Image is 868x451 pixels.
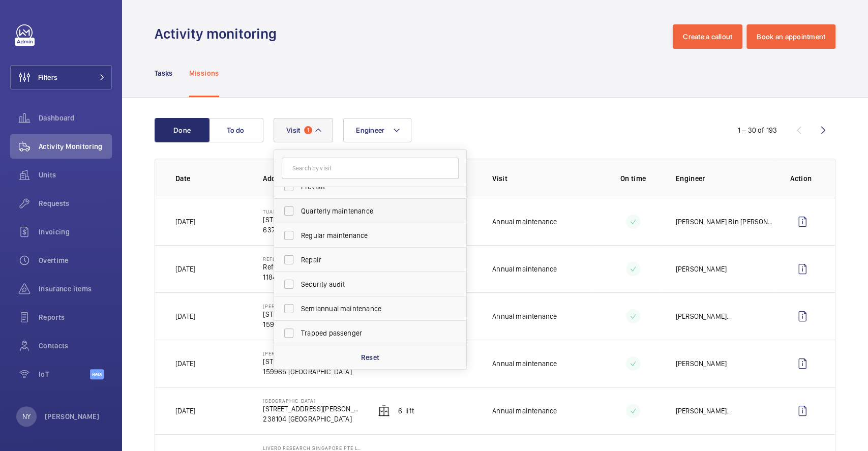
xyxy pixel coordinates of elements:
[39,369,90,379] span: IoT
[263,309,361,319] p: [STREET_ADDRESS][PERSON_NAME]
[676,358,727,369] p: [PERSON_NAME]
[22,411,31,422] p: NY
[263,356,361,367] p: [STREET_ADDRESS][PERSON_NAME]
[676,311,732,321] div: ...
[175,358,195,369] p: [DATE]
[263,404,361,414] p: [STREET_ADDRESS][PERSON_NAME]
[492,173,590,184] p: Visit
[738,125,777,135] div: 1 – 30 of 193
[282,158,459,179] input: Search by visit
[175,217,195,227] p: [DATE]
[263,445,361,451] p: Livero Research Singapore Pte Ltd
[492,264,557,274] p: Annual maintenance
[39,141,112,152] span: Activity Monitoring
[263,173,361,184] p: Address
[189,68,219,78] p: Missions
[398,406,414,416] p: 6 Lift
[263,208,352,215] p: Tuas View Fire Station
[155,24,283,43] h1: Activity monitoring
[676,173,774,184] p: Engineer
[263,256,361,262] p: REFLECTIONS AT [GEOGRAPHIC_DATA][PERSON_NAME] (RBC)
[39,312,112,322] span: Reports
[676,406,727,416] p: [PERSON_NAME]
[263,303,361,309] p: [PERSON_NAME]
[286,126,300,134] span: Visit
[263,262,361,272] p: Reflections at [GEOGRAPHIC_DATA][PERSON_NAME]
[676,311,727,321] p: [PERSON_NAME]
[263,398,361,404] p: [GEOGRAPHIC_DATA]
[676,217,774,227] p: [PERSON_NAME] Bin [PERSON_NAME]
[676,264,727,274] p: [PERSON_NAME]
[10,65,112,89] button: Filters
[301,279,441,289] span: Security audit
[301,255,441,265] span: Repair
[274,118,333,142] button: Visit1
[301,328,441,338] span: Trapped passenger
[175,406,195,416] p: [DATE]
[263,367,361,377] p: 159965 [GEOGRAPHIC_DATA]
[155,68,173,78] p: Tasks
[746,24,835,49] button: Book an appointment
[492,217,557,227] p: Annual maintenance
[263,350,361,356] p: [PERSON_NAME]
[304,126,312,134] span: 1
[39,227,112,237] span: Invoicing
[39,255,112,265] span: Overtime
[208,118,263,142] button: To do
[175,173,247,184] p: Date
[90,369,104,379] span: Beta
[39,113,112,123] span: Dashboard
[38,72,57,82] span: Filters
[175,311,195,321] p: [DATE]
[343,118,411,142] button: Engineer
[263,319,361,329] p: 159965 [GEOGRAPHIC_DATA]
[175,264,195,274] p: [DATE]
[676,406,732,416] div: ...
[356,126,384,134] span: Engineer
[607,173,659,184] p: On time
[492,358,557,369] p: Annual maintenance
[361,352,380,363] p: Reset
[45,411,100,422] p: [PERSON_NAME]
[790,173,815,184] p: Action
[263,225,352,235] p: 637550 [GEOGRAPHIC_DATA]
[39,170,112,180] span: Units
[301,304,441,314] span: Semiannual maintenance
[263,414,361,424] p: 238104 [GEOGRAPHIC_DATA]
[492,311,557,321] p: Annual maintenance
[301,230,441,240] span: Regular maintenance
[263,215,352,225] p: [STREET_ADDRESS]
[301,206,441,216] span: Quarterly maintenance
[378,405,390,417] img: elevator.svg
[492,406,557,416] p: Annual maintenance
[39,341,112,351] span: Contacts
[39,284,112,294] span: Insurance items
[39,198,112,208] span: Requests
[155,118,209,142] button: Done
[673,24,742,49] button: Create a callout
[263,272,361,282] p: 118458 [GEOGRAPHIC_DATA]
